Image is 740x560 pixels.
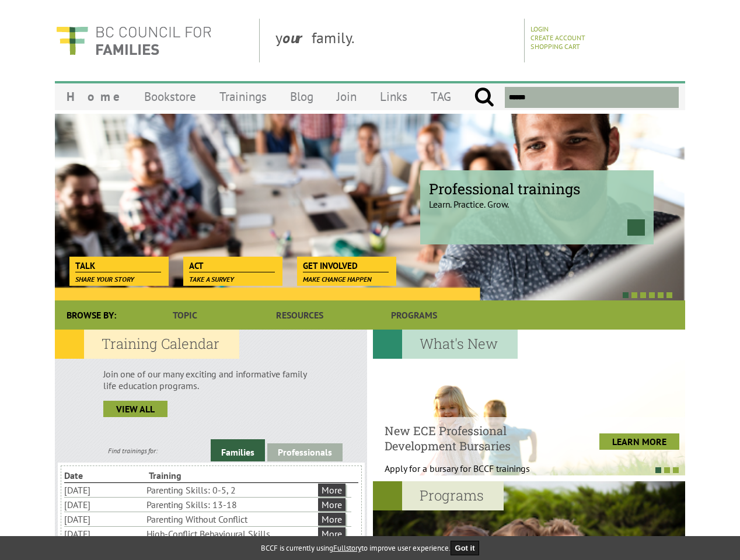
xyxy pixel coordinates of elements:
[75,275,134,283] span: Share your story
[278,83,325,110] a: Blog
[103,401,167,417] a: view all
[303,260,389,272] span: Get Involved
[55,446,211,455] div: Find trainings for:
[451,541,480,555] button: Got it
[368,83,419,110] a: Links
[55,19,212,62] img: BC Council for FAMILIES
[55,83,132,110] a: Home
[146,498,316,512] li: Parenting Skills: 13-18
[132,83,208,110] a: Bookstore
[64,468,146,482] li: Date
[69,257,167,273] a: Talk Share your story
[183,257,281,273] a: Act Take a survey
[419,83,463,110] a: TAG
[55,330,239,359] h2: Training Calendar
[64,498,144,512] li: [DATE]
[55,300,128,330] div: Browse By:
[208,83,278,110] a: Trainings
[318,484,345,496] a: More
[530,24,549,33] a: Login
[318,513,345,526] a: More
[297,257,395,273] a: Get Involved Make change happen
[242,300,357,330] a: Resources
[146,527,316,541] li: High-Conflict Behavioural Skills
[325,83,368,110] a: Join
[530,42,580,51] a: Shopping Cart
[146,483,316,497] li: Parenting Skills: 0-5, 2
[149,468,231,482] li: Training
[333,543,361,553] a: Fullstory
[474,87,494,108] input: Submit
[357,300,472,330] a: Programs
[128,300,242,330] a: Topic
[103,368,319,391] p: Join one of our many exciting and informative family life education programs.
[429,179,645,198] span: Professional trainings
[267,443,343,461] a: Professionals
[385,423,559,453] h4: New ECE Professional Development Bursaries
[303,275,372,283] span: Make change happen
[64,512,144,526] li: [DATE]
[146,512,316,526] li: Parenting Without Conflict
[373,481,504,510] h2: Programs
[429,188,645,210] p: Learn. Practice. Grow.
[385,463,559,486] p: Apply for a bursary for BCCF trainings West...
[64,527,144,541] li: [DATE]
[373,330,518,359] h2: What's New
[189,260,275,272] span: Act
[64,483,144,497] li: [DATE]
[530,33,585,42] a: Create Account
[266,19,525,62] div: y family.
[318,498,345,511] a: More
[318,527,345,540] a: More
[211,439,265,461] a: Families
[189,275,234,283] span: Take a survey
[75,260,161,272] span: Talk
[282,28,312,47] strong: our
[599,433,679,450] a: LEARN MORE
